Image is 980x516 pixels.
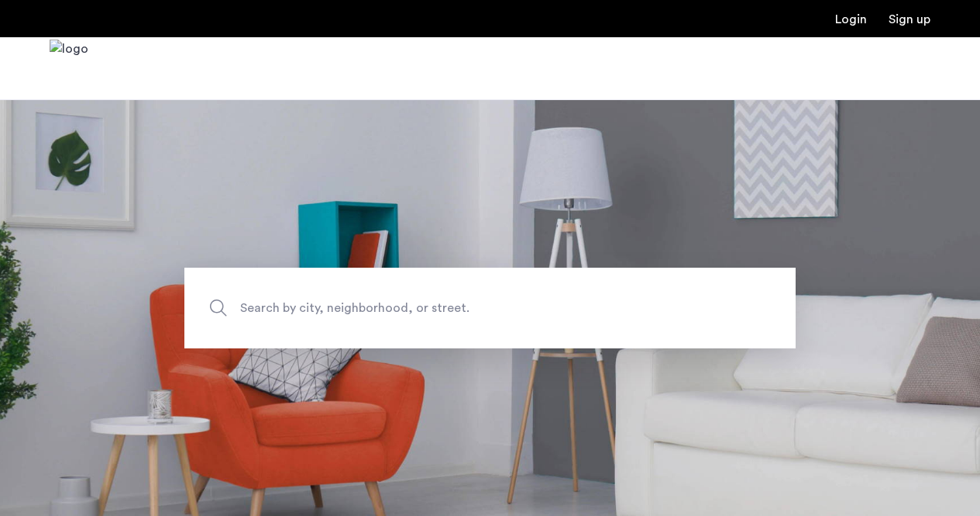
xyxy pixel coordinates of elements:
span: Search by city, neighborhood, or street. [240,297,668,318]
img: logo [50,40,88,98]
a: Login [835,13,867,26]
input: Apartment Search [184,268,796,348]
a: Registration [889,13,930,26]
a: Cazamio Logo [50,40,88,98]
